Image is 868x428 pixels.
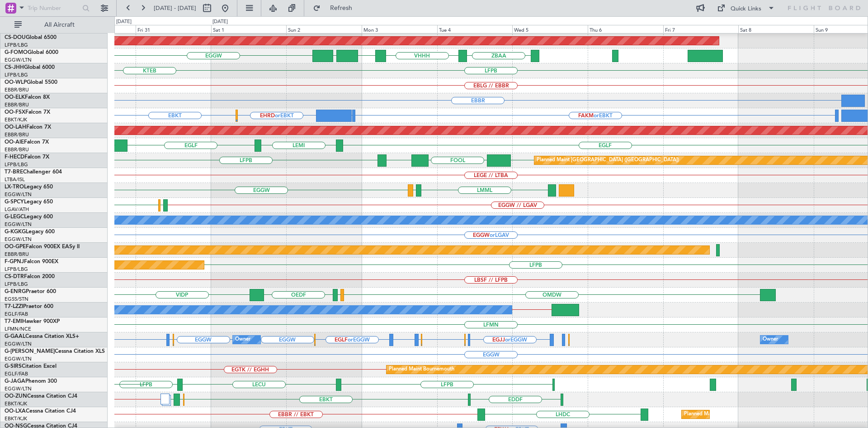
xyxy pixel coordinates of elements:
span: F-GPNJ [5,259,24,264]
a: EBBR/BRU [5,251,29,258]
span: [DATE] - [DATE] [154,4,196,12]
div: Tue 4 [437,25,513,33]
span: F-HECD [5,154,24,160]
span: OO-GPE [5,244,26,250]
a: F-GPNJFalcon 900EX [5,259,58,264]
a: OO-LAHFalcon 7X [5,125,51,130]
a: EGGW/LTN [5,341,32,347]
a: G-SPCYLegacy 650 [5,199,53,205]
a: G-KGKGLegacy 600 [5,229,55,235]
div: Fri 7 [663,25,739,33]
span: LX-TRO [5,184,24,190]
span: G-[PERSON_NAME] [5,349,55,354]
a: EBBR/BRU [5,87,29,93]
span: OO-LAH [5,125,26,130]
span: Refresh [322,5,360,11]
div: Owner [763,333,778,346]
a: LFPB/LBG [5,72,28,78]
span: G-ENRG [5,289,26,294]
span: G-KGKG [5,229,26,235]
a: OO-ELKFalcon 8X [5,95,50,100]
a: OO-AIEFalcon 7X [5,139,49,145]
a: LTBA/ISL [5,176,25,183]
span: T7-LZZI [5,304,23,309]
div: Sat 8 [738,25,814,33]
div: Mon 3 [362,25,437,33]
a: EGGW/LTN [5,236,32,243]
a: EBBR/BRU [5,131,29,138]
span: OO-AIE [5,139,24,145]
a: OO-ZUNCessna Citation CJ4 [5,394,77,399]
a: EBBR/BRU [5,146,29,153]
a: EGGW/LTN [5,356,32,362]
a: LFPB/LBG [5,281,28,288]
a: EBKT/KJK [5,415,27,422]
a: G-[PERSON_NAME]Cessna Citation XLS [5,349,105,354]
a: EBBR/BRU [5,101,29,108]
a: LX-TROLegacy 650 [5,184,53,190]
a: OO-LXACessna Citation CJ4 [5,409,76,414]
div: [DATE] [212,18,228,26]
a: F-HECDFalcon 7X [5,154,49,160]
a: EGGW/LTN [5,385,32,392]
div: Owner [235,333,250,346]
a: OO-WLPGlobal 5500 [5,80,57,85]
span: CS-DTR [5,274,24,279]
a: EGLF/FAB [5,370,28,377]
a: LFMN/NCE [5,326,31,332]
div: Quick Links [731,5,761,14]
span: G-SIRS [5,364,22,369]
a: EBKT/KJK [5,116,27,123]
a: G-SIRSCitation Excel [5,364,57,369]
a: G-GAALCessna Citation XLS+ [5,334,79,339]
button: Quick Links [712,1,779,15]
a: T7-EMIHawker 900XP [5,319,60,324]
a: G-JAGAPhenom 300 [5,379,57,384]
span: OO-ELK [5,95,25,100]
span: OO-WLP [5,80,27,85]
a: CS-DTRFalcon 2000 [5,274,55,279]
span: G-JAGA [5,379,25,384]
span: OO-LXA [5,409,26,414]
span: All Aircraft [24,22,95,28]
span: G-GAAL [5,334,25,339]
a: G-LEGCLegacy 600 [5,214,53,220]
div: Wed 5 [512,25,588,33]
span: G-FOMO [5,50,28,55]
a: OO-GPEFalcon 900EX EASy II [5,244,80,250]
span: CS-JHH [5,65,24,70]
span: T7-EMI [5,319,22,324]
a: G-ENRGPraetor 600 [5,289,56,294]
a: EGLF/FAB [5,311,28,317]
span: OO-ZUN [5,394,27,399]
div: [DATE] [116,18,132,26]
a: OO-FSXFalcon 7X [5,110,50,115]
div: Sun 2 [286,25,362,33]
a: CS-DOUGlobal 6500 [5,35,57,40]
span: T7-BRE [5,169,23,175]
div: Planned Maint [GEOGRAPHIC_DATA] ([GEOGRAPHIC_DATA]) [537,154,679,167]
span: G-LEGC [5,214,24,220]
a: EGGW/LTN [5,221,32,228]
div: Planned Maint Bournemouth [389,363,454,376]
a: EBKT/KJK [5,400,27,407]
a: T7-LZZIPraetor 600 [5,304,53,309]
a: G-FOMOGlobal 6000 [5,50,58,55]
div: Sat 1 [211,25,287,33]
a: CS-JHHGlobal 6000 [5,65,55,70]
span: OO-FSX [5,110,25,115]
a: EGSS/STN [5,296,28,303]
button: Refresh [309,1,363,15]
a: LFPB/LBG [5,42,28,48]
span: CS-DOU [5,35,26,40]
a: LFPB/LBG [5,266,28,273]
a: LFPB/LBG [5,161,28,168]
div: Fri 31 [136,25,211,33]
a: EGGW/LTN [5,57,32,63]
input: Trip Number [28,1,80,15]
a: LGAV/ATH [5,206,29,213]
a: T7-BREChallenger 604 [5,169,62,175]
a: EGGW/LTN [5,191,32,198]
span: G-SPCY [5,199,24,205]
div: Planned Maint Kortrijk-[GEOGRAPHIC_DATA] [684,408,789,421]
